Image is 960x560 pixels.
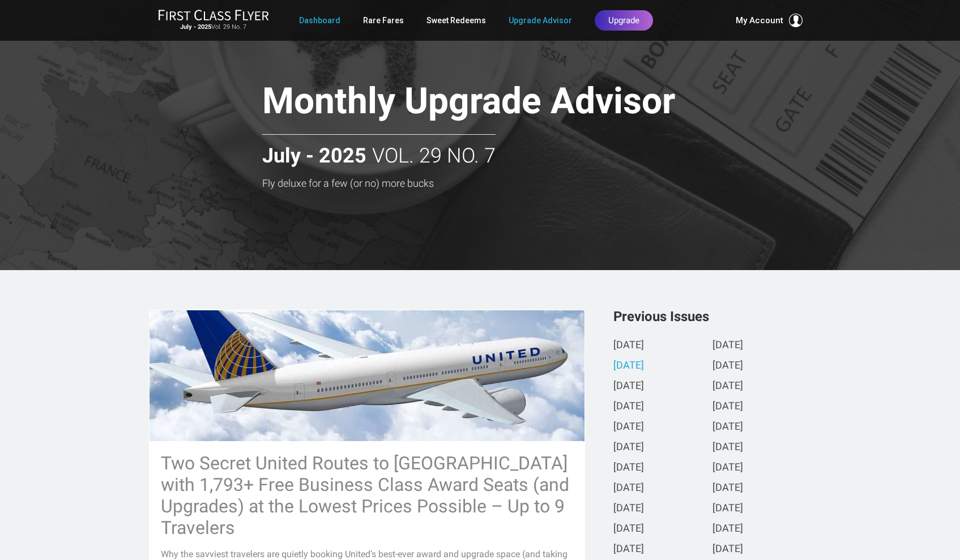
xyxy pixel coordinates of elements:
[712,360,743,372] a: [DATE]
[613,523,644,535] a: [DATE]
[426,10,486,31] a: Sweet Redeems
[712,482,743,494] a: [DATE]
[262,134,496,168] h2: Vol. 29 No. 7
[613,310,812,323] h3: Previous Issues
[299,10,340,31] a: Dashboard
[595,10,653,31] a: Upgrade
[712,544,743,555] a: [DATE]
[712,442,743,454] a: [DATE]
[613,482,644,494] a: [DATE]
[158,9,269,21] img: First Class Flyer
[613,360,644,372] a: [DATE]
[712,381,743,392] a: [DATE]
[736,14,803,27] button: My Account
[712,340,743,352] a: [DATE]
[712,401,743,413] a: [DATE]
[262,145,366,168] strong: July - 2025
[712,462,743,474] a: [DATE]
[262,178,755,189] h3: Fly deluxe for a few (or no) more bucks
[613,442,644,454] a: [DATE]
[736,14,783,27] span: My Account
[613,503,644,515] a: [DATE]
[158,9,269,32] a: First Class FlyerJuly - 2025Vol. 29 No. 7
[613,421,644,433] a: [DATE]
[712,523,743,535] a: [DATE]
[613,401,644,413] a: [DATE]
[613,462,644,474] a: [DATE]
[158,23,269,31] small: Vol. 29 No. 7
[712,503,743,515] a: [DATE]
[613,544,644,555] a: [DATE]
[509,10,572,31] a: Upgrade Advisor
[161,452,573,538] h3: Two Secret United Routes to [GEOGRAPHIC_DATA] with 1,793+ Free Business Class Award Seats (and Up...
[613,381,644,392] a: [DATE]
[262,82,755,125] h1: Monthly Upgrade Advisor
[613,340,644,352] a: [DATE]
[180,23,211,31] strong: July - 2025
[363,10,404,31] a: Rare Fares
[712,421,743,433] a: [DATE]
